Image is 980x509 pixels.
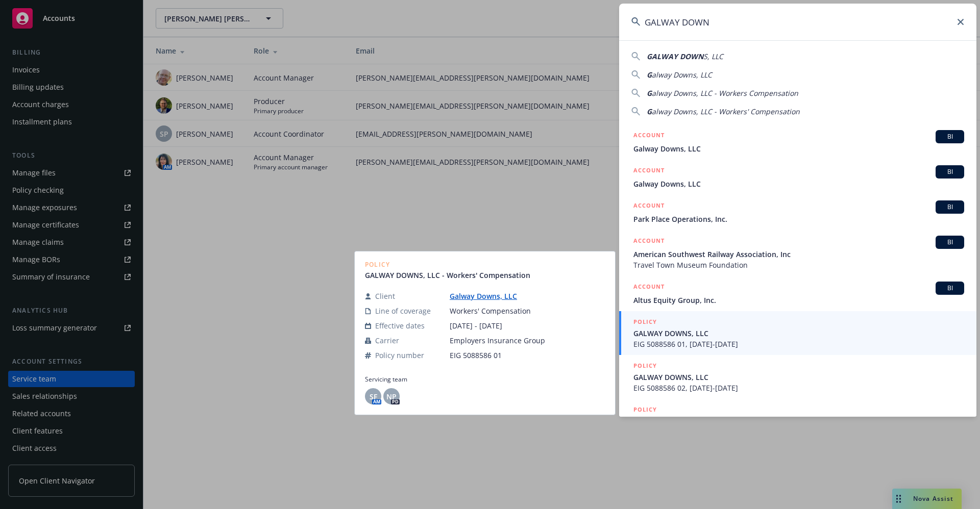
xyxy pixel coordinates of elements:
span: G [647,70,652,80]
input: Search... [619,4,976,40]
a: ACCOUNTBIAmerican Southwest Railway Association, IncTravel Town Museum Foundation [619,230,976,276]
span: GALWAY DOWN [647,52,703,61]
a: POLICYGalway Downs, LLC - Workers Compensation [619,399,976,443]
span: American Southwest Railway Association, Inc [633,249,964,260]
h5: ACCOUNT [633,130,665,142]
h5: ACCOUNT [633,282,665,294]
span: G [647,107,652,116]
span: BI [940,132,960,141]
span: BI [940,167,960,176]
span: alway Downs, LLC [652,70,712,80]
span: alway Downs, LLC - Workers Compensation [652,88,798,98]
span: Park Place Operations, Inc. [633,214,964,224]
a: ACCOUNTBIPark Place Operations, Inc. [619,195,976,230]
span: BI [940,284,960,293]
span: BI [940,238,960,247]
a: POLICYGALWAY DOWNS, LLCEIG 5088586 01, [DATE]-[DATE] [619,311,976,355]
h5: ACCOUNT [633,236,665,248]
a: POLICYGALWAY DOWNS, LLCEIG 5088586 02, [DATE]-[DATE] [619,355,976,399]
span: Galway Downs, LLC [633,143,964,154]
span: Galway Downs, LLC [633,179,964,189]
h5: POLICY [633,404,657,415]
h5: ACCOUNT [633,165,665,177]
a: ACCOUNTBIAltus Equity Group, Inc. [619,276,976,311]
h5: POLICY [633,317,657,327]
span: Galway Downs, LLC - Workers Compensation [633,416,964,426]
h5: ACCOUNT [633,200,665,213]
span: Altus Equity Group, Inc. [633,295,964,306]
span: alway Downs, LLC - Workers' Compensation [652,107,800,116]
span: Travel Town Museum Foundation [633,260,964,270]
span: GALWAY DOWNS, LLC [633,372,964,383]
span: G [647,88,652,98]
span: EIG 5088586 02, [DATE]-[DATE] [633,383,964,393]
span: BI [940,202,960,212]
a: ACCOUNTBIGalway Downs, LLC [619,124,976,160]
span: EIG 5088586 01, [DATE]-[DATE] [633,339,964,349]
span: S, LLC [703,52,723,61]
span: GALWAY DOWNS, LLC [633,328,964,339]
h5: POLICY [633,361,657,371]
a: ACCOUNTBIGalway Downs, LLC [619,160,976,195]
